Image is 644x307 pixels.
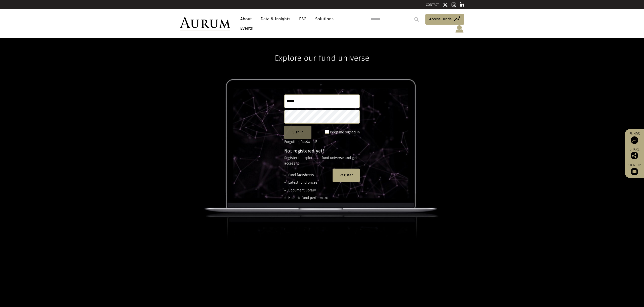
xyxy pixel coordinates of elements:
img: Access Funds [631,136,638,144]
li: Latest fund prices [288,180,331,185]
a: Access Funds [425,14,464,25]
input: Submit [412,14,422,24]
a: Sign up [627,163,641,175]
img: account-icon.svg [455,25,464,33]
img: Aurum [180,17,230,30]
a: ESG [297,14,309,24]
span: Access Funds [429,16,452,22]
button: Register [333,169,360,182]
img: Instagram icon [452,2,456,7]
img: Linkedin icon [460,2,464,7]
li: Document library [288,188,331,193]
img: Twitter icon [443,2,448,7]
img: Share this post [631,152,638,159]
p: Register to explore our fund universe and get access to: [284,155,360,167]
h1: Explore our fund universe [275,38,369,63]
img: Sign up to our newsletter [631,168,638,175]
li: Historic fund performance [288,195,331,201]
li: Fund factsheets [288,172,331,178]
a: Solutions [313,14,336,24]
a: Funds [627,132,641,144]
a: CONTACT [426,3,439,7]
a: Data & Insights [258,14,293,24]
h4: Not registered yet? [284,149,360,153]
button: Sign in [284,126,311,139]
a: Forgotten Password? [284,140,317,144]
label: Keep me signed in [330,129,360,135]
a: Events [238,24,253,33]
div: Share [627,148,641,159]
a: About [238,14,254,24]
